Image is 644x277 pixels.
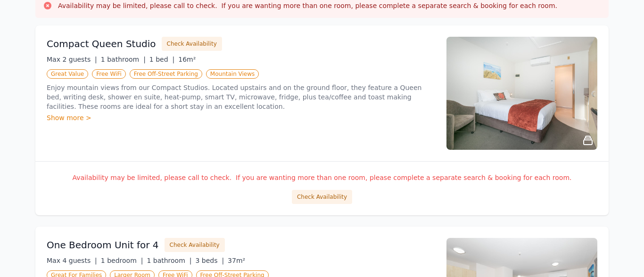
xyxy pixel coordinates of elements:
[165,238,225,252] button: Check Availability
[147,257,191,264] span: 1 bathroom |
[178,56,196,63] span: 16m²
[149,56,174,63] span: 1 bed |
[47,56,97,63] span: Max 2 guests |
[47,37,156,50] h3: Compact Queen Studio
[101,257,143,264] span: 1 bedroom |
[130,69,202,79] span: Free Off-Street Parking
[292,190,352,204] button: Check Availability
[162,37,222,51] button: Check Availability
[101,56,146,63] span: 1 bathroom |
[47,83,435,111] p: Enjoy mountain views from our Compact Studios. Located upstairs and on the ground floor, they fea...
[47,113,435,122] div: Show more >
[195,257,224,264] span: 3 beds |
[206,69,259,79] span: Mountain Views
[58,1,557,10] h3: Availability may be limited, please call to check. If you are wanting more than one room, please ...
[47,238,159,252] h3: One Bedroom Unit for 4
[47,257,97,264] span: Max 4 guests |
[228,257,245,264] span: 37m²
[92,69,126,79] span: Free WiFi
[47,69,88,79] span: Great Value
[47,173,597,182] p: Availability may be limited, please call to check. If you are wanting more than one room, please ...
